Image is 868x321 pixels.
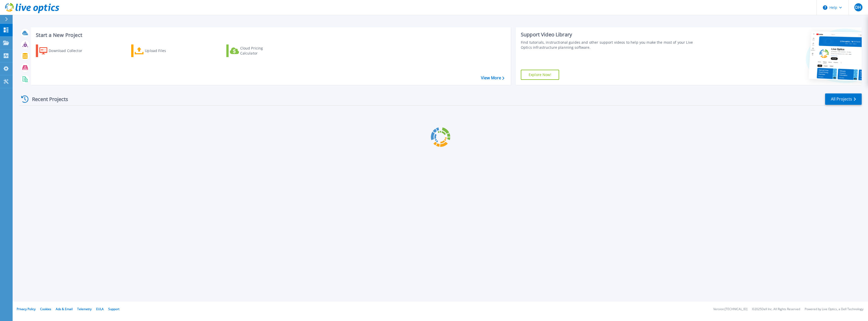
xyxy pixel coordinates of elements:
div: Support Video Library [521,31,701,38]
a: Download Collector [36,44,92,57]
div: Recent Projects [19,93,75,105]
a: Explore Now! [521,70,559,80]
div: Download Collector [49,46,89,56]
h3: Start a New Project [36,32,504,38]
a: EULA [96,307,104,311]
li: Powered by Live Optics, a Dell Technology [805,308,863,311]
a: Cookies [40,307,51,311]
li: © 2025 Dell Inc. All Rights Reserved [752,308,800,311]
a: Support [108,307,119,311]
a: Upload Files [131,44,187,57]
div: Cloud Pricing Calculator [240,46,281,56]
a: All Projects [825,93,862,105]
span: DH [855,5,861,9]
a: Ads & Email [56,307,73,311]
li: Version: [TECHNICAL_ID] [713,308,747,311]
a: Privacy Policy [17,307,36,311]
a: View More [481,76,504,80]
div: Upload Files [145,46,185,56]
div: Find tutorials, instructional guides and other support videos to help you make the most of your L... [521,40,701,50]
a: Cloud Pricing Calculator [226,44,283,57]
a: Telemetry [77,307,92,311]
